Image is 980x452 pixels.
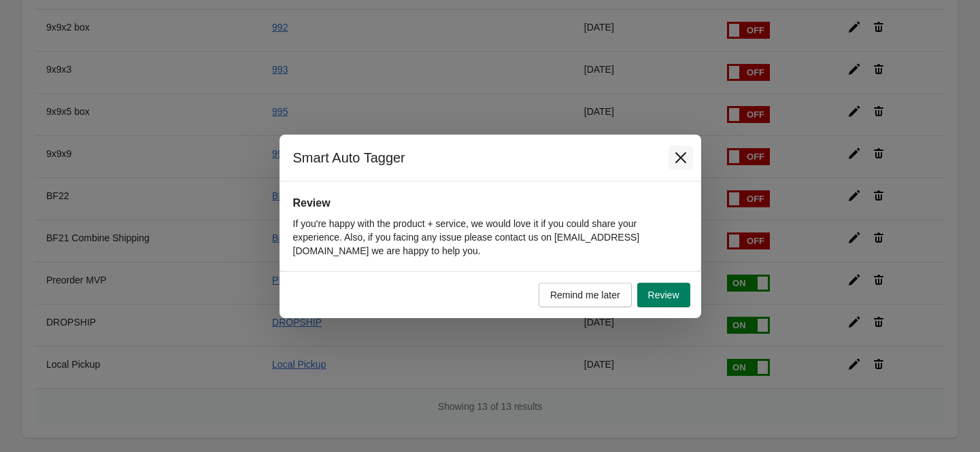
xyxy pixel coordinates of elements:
h2: Smart Auto Tagger [293,148,655,167]
span: Remind me later [550,290,620,300]
span: Review [648,290,679,300]
button: Close [669,145,693,170]
h2: Review [293,195,688,211]
p: If you're happy with the product + service, we would love it if you could share your experience. ... [293,217,688,258]
button: Remind me later [539,283,632,307]
button: Review [637,283,690,307]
